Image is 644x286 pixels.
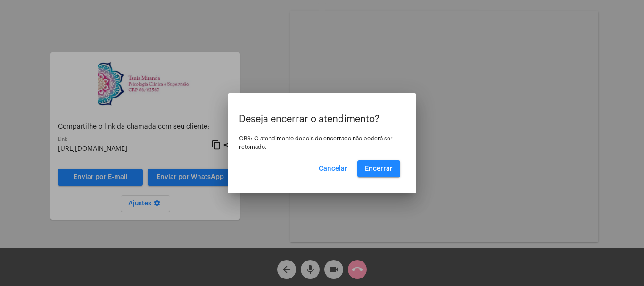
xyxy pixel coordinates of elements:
[239,136,393,150] span: OBS: O atendimento depois de encerrado não poderá ser retomado.
[311,160,355,177] button: Cancelar
[357,160,400,177] button: Encerrar
[365,165,393,172] span: Encerrar
[239,114,405,124] p: Deseja encerrar o atendimento?
[319,165,347,172] span: Cancelar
